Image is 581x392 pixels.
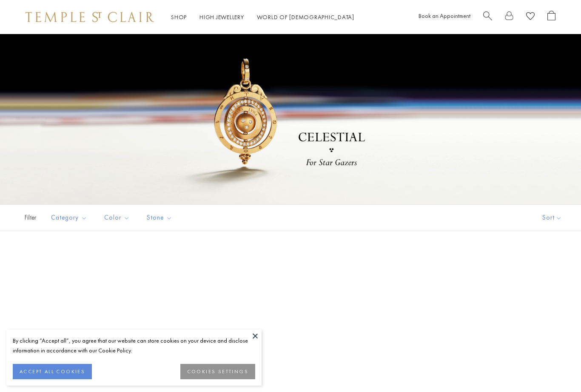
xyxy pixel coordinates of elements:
button: Category [45,208,94,227]
a: View Wishlist [526,11,535,24]
button: Show sort by [523,205,581,231]
nav: Main navigation [171,12,354,23]
button: Stone [140,208,179,227]
a: Open Shopping Bag [547,11,555,24]
span: Color [100,212,136,223]
a: Search [483,11,492,24]
a: ShopShop [171,13,187,21]
img: Temple St. Clair [26,12,154,22]
button: Color [98,208,136,227]
div: By clicking “Accept all”, you agree that our website can store cookies on your device and disclos... [13,336,255,355]
button: COOKIES SETTINGS [180,364,255,379]
span: Category [47,212,94,223]
iframe: Gorgias live chat messenger [538,352,572,383]
a: Book an Appointment [419,12,470,20]
button: ACCEPT ALL COOKIES [13,364,92,379]
a: World of [DEMOGRAPHIC_DATA]World of [DEMOGRAPHIC_DATA] [257,13,354,21]
span: Stone [142,212,179,223]
a: High JewelleryHigh Jewellery [199,13,244,21]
